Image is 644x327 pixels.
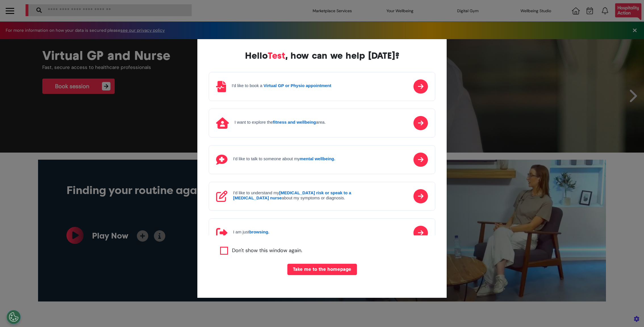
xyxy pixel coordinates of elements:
[233,190,369,201] h4: I'd like to understand my about my symptoms or diagnosis.
[233,190,351,200] strong: [MEDICAL_DATA] risk or speak to a [MEDICAL_DATA] nurse
[220,247,228,255] input: Agree to privacy policy
[287,264,357,275] button: Take me to the homepage
[232,83,331,88] h4: I'd like to book a
[235,120,326,125] h4: I want to explore the area.
[233,229,269,235] h4: I am just
[233,156,335,161] h4: I'd like to talk to someone about my
[249,229,269,234] strong: browsing.
[264,83,331,88] strong: Virtual GP or Physio appointment
[300,156,335,161] strong: mental wellbeing.
[7,310,21,324] button: Open Preferences
[232,247,302,255] label: Don't show this window again.
[268,50,285,61] span: Test
[209,50,435,61] div: Hello , how can we help [DATE]?
[273,120,316,125] strong: fitness and wellbeing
